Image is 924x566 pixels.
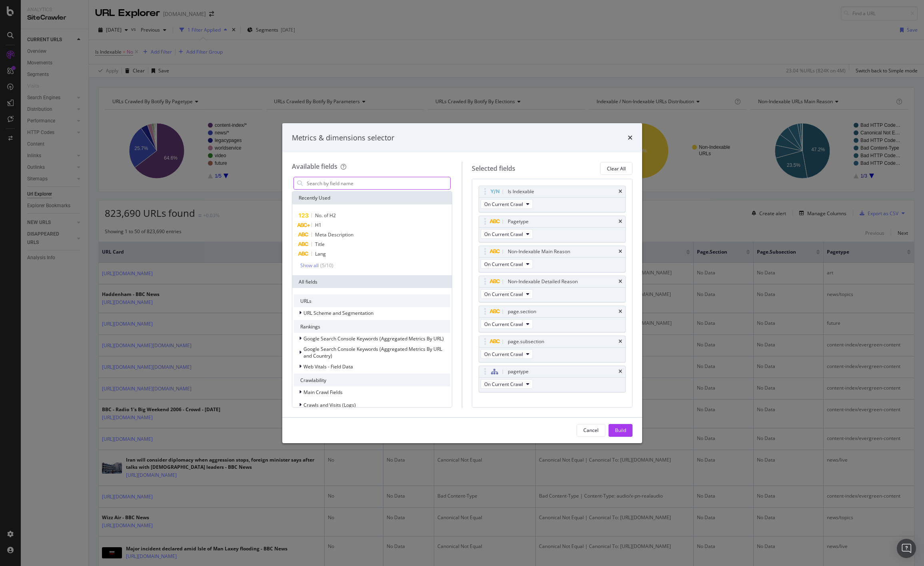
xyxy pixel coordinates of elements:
div: pagetype [508,368,529,376]
button: On Current Crawl [481,199,533,209]
span: Meta Description [315,231,353,238]
span: On Current Crawl [484,201,523,208]
div: Non-Indexable Detailed Reason [508,278,578,286]
span: On Current Crawl [484,291,523,298]
div: pagetypetimesOn Current Crawl [479,366,626,392]
input: Search by field name [306,177,451,189]
div: All fields [292,275,452,288]
span: On Current Crawl [484,381,523,388]
span: Main Crawl Fields [303,389,343,396]
button: On Current Crawl [481,289,533,299]
span: Lang [315,250,326,257]
div: Pagetype [508,218,529,226]
div: Build [615,427,626,434]
div: times [619,309,622,314]
div: Available fields [292,162,337,171]
div: times [619,189,622,194]
div: Show all [300,263,319,268]
div: times [619,219,622,224]
button: On Current Crawl [481,319,533,329]
div: Is Indexable [508,188,534,196]
div: times [619,369,622,374]
div: Clear All [607,165,626,172]
span: On Current Crawl [484,351,523,358]
button: Build [609,424,633,437]
button: Cancel [577,424,605,437]
button: On Current Crawl [481,379,533,389]
div: Rankings [294,320,451,333]
div: page.subsection [508,338,544,346]
div: Recently Used [292,192,452,204]
span: Web Vitals - Field Data [303,363,353,370]
div: Non-Indexable Detailed ReasontimesOn Current Crawl [479,276,626,302]
div: page.sectiontimesOn Current Crawl [479,306,626,332]
div: Cancel [583,427,599,434]
span: Crawls and Visits (Logs) [303,402,356,408]
span: H1 [315,222,321,228]
div: ( 5 / 10 ) [319,262,333,269]
span: Title [315,241,325,248]
button: On Current Crawl [481,229,533,239]
span: On Current Crawl [484,321,523,328]
span: On Current Crawl [484,231,523,238]
div: times [619,249,622,254]
div: Is IndexabletimesOn Current Crawl [479,186,626,212]
button: On Current Crawl [481,349,533,359]
div: Open Intercom Messenger [897,539,916,558]
div: modal [282,123,642,443]
span: Google Search Console Keywords (Aggregated Metrics By URL and Country) [303,346,442,359]
div: Selected fields [472,164,515,173]
div: times [628,133,633,143]
div: page.section [508,308,536,316]
div: page.subsectiontimesOn Current Crawl [479,336,626,362]
span: No. of H2 [315,212,336,219]
div: Metrics & dimensions selector [292,133,394,143]
div: URLs [294,294,451,307]
span: On Current Crawl [484,261,523,268]
button: On Current Crawl [481,259,533,269]
button: Clear All [600,162,633,175]
span: Google Search Console Keywords (Aggregated Metrics By URL) [303,335,444,342]
div: Non-Indexable Main Reason [508,248,570,256]
div: times [619,279,622,284]
div: Crawlability [294,374,451,386]
div: times [619,339,622,344]
span: URL Scheme and Segmentation [303,310,373,316]
div: Non-Indexable Main ReasontimesOn Current Crawl [479,246,626,272]
div: PagetypetimesOn Current Crawl [479,216,626,242]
